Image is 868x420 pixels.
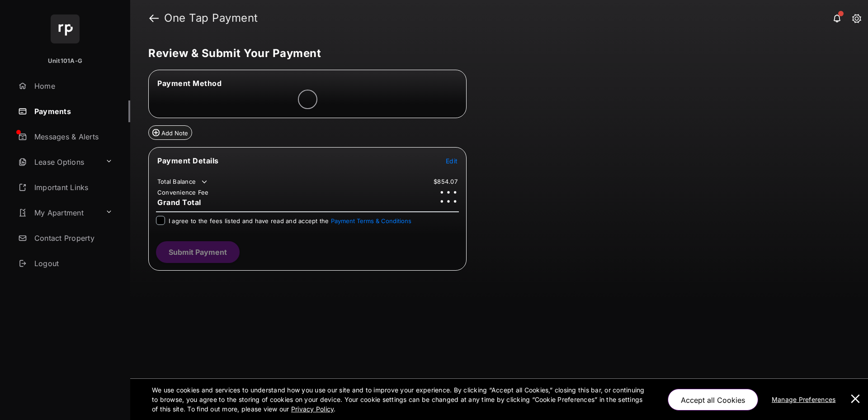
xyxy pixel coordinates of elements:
[14,100,130,122] a: Payments
[152,385,649,414] p: We use cookies and services to understand how you use our site and to improve your experience. By...
[14,227,130,249] a: Contact Property
[148,48,843,59] h5: Review & Submit Your Payment
[51,14,80,43] img: svg+xml;base64,PHN2ZyB4bWxucz0iaHR0cDovL3d3dy53My5vcmcvMjAwMC9zdmciIHdpZHRoPSI2NCIgaGVpZ2h0PSI2NC...
[331,217,411,224] button: I agree to the fees listed and have read and accept the
[156,241,240,263] button: Submit Payment
[48,57,82,66] p: Unit101A-G
[14,75,130,97] a: Home
[772,396,840,403] u: Manage Preferences
[157,79,222,88] span: Payment Method
[169,217,411,224] span: I agree to the fees listed and have read and accept the
[157,177,209,186] td: Total Balance
[14,177,116,198] a: Important Links
[14,202,102,224] a: My Apartment
[164,13,258,24] strong: One Tap Payment
[157,156,219,165] span: Payment Details
[157,188,209,196] td: Convenience Fee
[14,126,130,148] a: Messages & Alerts
[157,198,201,207] span: Grand Total
[446,156,458,165] button: Edit
[668,389,758,410] button: Accept all Cookies
[291,405,334,413] u: Privacy Policy
[148,125,192,140] button: Add Note
[446,157,458,165] span: Edit
[433,177,458,186] td: $854.07
[14,151,102,173] a: Lease Options
[14,253,130,274] a: Logout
